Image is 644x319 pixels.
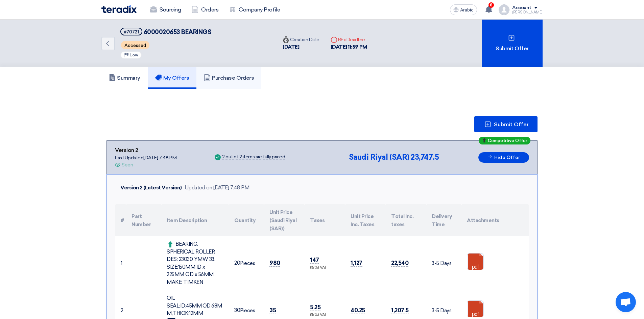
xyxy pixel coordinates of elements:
a: My Offers [148,67,197,89]
a: Summary [101,67,148,89]
font: Competitive Offer [488,138,527,143]
font: Pieces [240,308,255,314]
font: 30 [234,307,240,313]
font: Creation Date [290,37,319,43]
a: OBEIKAN__1753338944712.pdf [467,254,521,294]
font: OIL SEAL:ID:45MM,OD:68MM,THICK:12MM [167,295,222,316]
font: 3-5 Days [432,308,451,314]
font: Saudi Riyal (SAR) [349,153,409,162]
font: Arabic [460,7,474,13]
font: BEARING. SPHERICAL ROLLER DES: 23030 YMW 33. SIZE:150MM ID x 225MM OD x 56MM. MAKE: TIMKEN [167,241,215,285]
font: Company Profile [239,6,280,13]
font: 35 [269,307,276,314]
font: Accessed [124,43,146,48]
font: 5.25 [310,304,320,311]
font: Seen [122,162,133,168]
img: profile_test.png [499,4,509,15]
img: Teradix logo [101,5,137,13]
font: Submit Offer [494,121,529,128]
font: #70721 [124,29,139,34]
font: 1,127 [351,260,362,266]
font: 2 [121,308,123,314]
font: Orders [201,6,218,13]
font: Quantity [234,217,256,223]
font: Summary [117,75,140,81]
font: 1 [121,260,122,266]
font: Unit Price Inc. Taxes [351,213,374,228]
font: Total Inc. taxes [391,213,413,228]
font: RFx Deadline [338,37,365,43]
font: 40.25 [351,307,365,314]
font: Pieces [240,260,255,266]
button: Hide Offer [478,152,529,163]
font: Part Number [132,213,151,228]
font: 1,207.5 [391,307,409,314]
font: Sourcing [160,6,181,13]
a: Purchase Orders [196,67,261,89]
button: Arabic [450,4,477,15]
h5: 6000020653 BEARINGS [120,28,211,36]
a: Sourcing [145,2,186,17]
font: Delivery Time [432,213,452,228]
font: 147 [310,257,319,263]
font: 22,540 [391,260,408,266]
font: 23,747.5 [411,153,439,162]
font: 980 [269,260,280,266]
font: Item Description [167,217,207,223]
font: (15%) VAT [310,265,327,270]
font: Account [512,5,531,10]
font: Unit Price (Saudi Riyal (SAR)) [269,209,296,232]
font: Hide Offer [494,155,520,160]
font: [PERSON_NAME] [512,10,543,15]
font: Updated on [DATE] 7:48 PM [185,185,249,191]
a: Orders [186,2,224,17]
font: 8 [490,3,493,7]
font: Last Updated [115,155,143,161]
font: 3-5 Days [432,260,451,266]
font: My Offers [163,75,189,81]
font: Version 2 [115,147,138,153]
font: Low [129,53,138,57]
font: [DATE] 7:48 PM [143,155,176,161]
font: 6000020653 BEARINGS [144,28,212,36]
font: (15%) VAT [310,313,327,317]
button: Submit Offer [474,116,538,132]
font: [DATE] 11:59 PM [331,44,367,50]
font: 20 [234,260,240,266]
font: # [121,217,124,223]
font: Purchase Orders [212,75,254,81]
font: [DATE] [283,44,299,50]
font: Taxes [310,217,325,223]
font: Attachments [467,217,499,223]
font: 2 out of 2 items are fully priced [222,154,285,160]
font: Submit Offer [496,45,528,52]
font: Version 2 (Latest Version) [120,185,182,191]
a: Open chat [616,292,636,312]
